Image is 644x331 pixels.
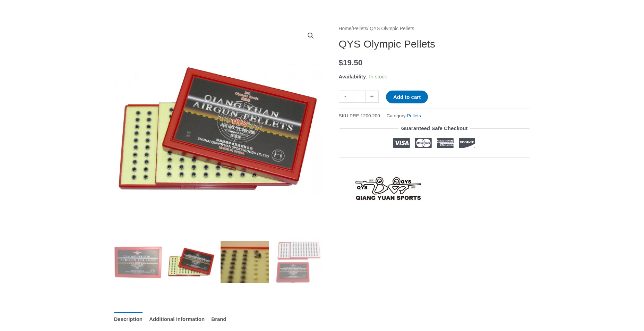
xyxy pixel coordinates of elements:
a: View full-screen image gallery [304,29,317,42]
a: Home [339,26,352,31]
a: Pellets [353,26,367,31]
span: $ [339,58,343,67]
span: Availability: [339,74,368,79]
img: QYS Olympic Pellets [114,238,162,286]
img: QYS Olympic Pellets - Image 4 [274,238,322,286]
a: Pellets [407,113,421,118]
span: In stock [369,74,387,79]
span: PRE.1200.200 [350,113,380,118]
img: QYS Olympic Pellets - Image 3 [221,238,269,286]
span: SKU: [339,111,380,120]
nav: Breadcrumb [339,24,530,33]
img: QYS Olympic Pellets - Image 2 [167,238,215,286]
a: Additional information [149,312,205,327]
a: QYS [339,176,439,201]
legend: Guaranteed Safe Checkout [398,124,471,133]
span: Category: [387,111,421,120]
a: - [339,91,352,103]
button: Add to cart [386,91,428,103]
iframe: Customer reviews powered by Trustpilot [339,163,530,171]
img: QYS Olympic Pellets - Image 2 [114,24,322,232]
a: + [366,91,379,103]
bdi: 19.50 [339,58,363,67]
a: Brand [211,312,226,327]
a: Description [114,312,143,327]
input: Product quantity [352,91,366,103]
h1: QYS Olympic Pellets [339,38,530,50]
